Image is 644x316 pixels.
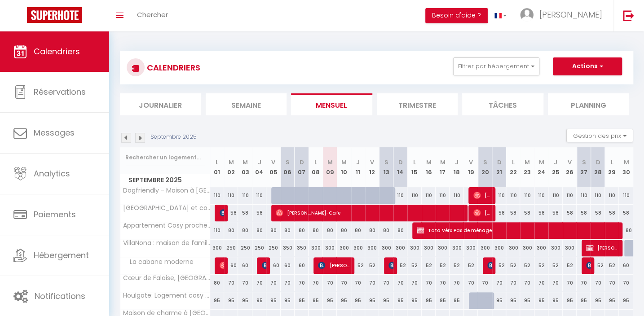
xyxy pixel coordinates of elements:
[393,147,407,187] th: 14
[252,275,266,291] div: 70
[295,147,309,187] th: 07
[407,187,421,204] div: 110
[309,222,322,239] div: 80
[27,7,82,23] img: Super Booking
[563,240,577,256] div: 300
[365,240,379,256] div: 300
[407,292,421,309] div: 95
[122,222,212,229] span: Appartement Cosy proche plage.
[520,147,534,187] th: 23
[591,257,604,274] div: 52
[548,275,562,291] div: 70
[393,257,407,274] div: 52
[506,257,520,274] div: 52
[534,147,548,187] th: 24
[605,275,619,291] div: 70
[266,240,280,256] div: 250
[286,158,290,167] abbr: S
[271,158,275,167] abbr: V
[436,292,450,309] div: 95
[365,222,379,239] div: 80
[591,292,604,309] div: 95
[577,147,591,187] th: 27
[534,187,548,204] div: 110
[582,158,586,167] abbr: S
[506,187,520,204] div: 110
[356,158,360,167] abbr: J
[548,292,562,309] div: 95
[520,8,534,22] img: ...
[577,275,591,291] div: 70
[539,158,544,167] abbr: M
[351,147,365,187] th: 11
[591,147,604,187] th: 28
[566,129,633,142] button: Gestion des prix
[506,240,520,256] div: 300
[450,240,463,256] div: 300
[563,257,577,274] div: 52
[300,158,304,167] abbr: D
[520,205,534,221] div: 58
[238,222,252,239] div: 80
[337,275,351,291] div: 70
[548,240,562,256] div: 300
[379,222,393,239] div: 80
[483,158,487,167] abbr: S
[220,204,224,221] span: [PERSON_NAME]
[238,292,252,309] div: 95
[224,187,238,204] div: 110
[377,93,458,115] li: Trimestre
[478,147,492,187] th: 20
[224,147,238,187] th: 02
[35,290,85,302] span: Notifications
[323,222,337,239] div: 80
[122,275,212,281] span: Cœur de Falaise, [GEOGRAPHIC_DATA]
[506,205,520,221] div: 58
[426,158,431,167] abbr: M
[436,257,450,274] div: 52
[563,147,577,187] th: 26
[506,275,520,291] div: 70
[473,204,492,221] span: [PERSON_NAME]
[462,93,543,115] li: Tâches
[520,275,534,291] div: 70
[295,257,309,274] div: 60
[34,168,70,179] span: Analytics
[224,257,238,274] div: 60
[450,275,463,291] div: 70
[492,240,506,256] div: 300
[295,292,309,309] div: 95
[224,275,238,291] div: 70
[464,257,478,274] div: 52
[266,257,280,274] div: 60
[398,158,402,167] abbr: D
[586,257,591,274] span: [PERSON_NAME]
[379,275,393,291] div: 70
[210,222,224,239] div: 110
[393,292,407,309] div: 95
[252,147,266,187] th: 04
[478,240,492,256] div: 300
[365,275,379,291] div: 70
[238,275,252,291] div: 70
[492,292,506,309] div: 95
[281,222,295,239] div: 80
[605,187,619,204] div: 110
[577,187,591,204] div: 110
[34,127,75,138] span: Messages
[623,10,634,21] img: logout
[341,158,347,167] abbr: M
[506,147,520,187] th: 22
[216,158,218,167] abbr: L
[407,275,421,291] div: 70
[281,275,295,291] div: 70
[553,57,622,75] button: Actions
[295,240,309,256] div: 350
[122,240,212,246] span: VillaNona : maison de famille
[506,292,520,309] div: 95
[393,222,407,239] div: 80
[563,275,577,291] div: 70
[548,257,562,274] div: 52
[122,187,212,194] span: Dogfriendly - Maison à [GEOGRAPHIC_DATA]
[534,257,548,274] div: 52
